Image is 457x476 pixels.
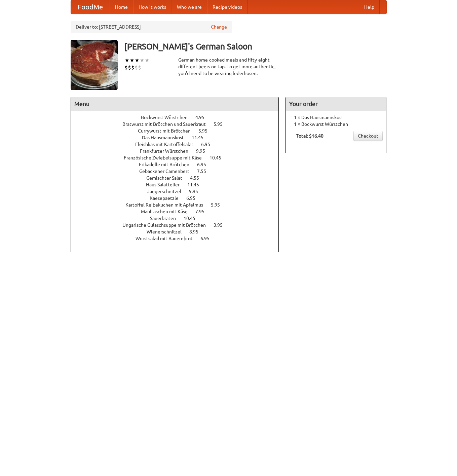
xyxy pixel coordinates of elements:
img: angular.jpg [71,40,118,90]
span: 7.55 [197,169,213,174]
span: Frankfurter Würstchen [140,148,195,154]
li: $ [124,64,128,71]
h4: Menu [71,97,279,111]
span: 7.95 [195,209,211,214]
a: Haus Salatteller 11.45 [146,182,212,187]
a: Sauerbraten 10.45 [150,216,208,221]
span: 9.95 [196,148,212,154]
span: Kartoffel Reibekuchen mit Apfelmus [125,202,210,208]
a: Home [110,0,133,14]
li: ★ [145,57,150,64]
a: Bockwurst Würstchen 4.95 [141,115,217,120]
span: 6.95 [200,236,216,241]
span: 6.95 [186,195,202,201]
span: 8.95 [189,229,205,234]
li: 1 × Das Hausmannskost [289,114,383,121]
a: Das Hausmannskost 11.45 [142,135,216,140]
a: Französische Zwiebelsuppe mit Käse 10.45 [124,155,234,160]
span: 11.45 [192,135,210,140]
a: Frankfurter Würstchen 9.95 [140,148,218,154]
a: FoodMe [71,0,110,14]
li: $ [135,64,138,71]
a: Gebackener Camenbert 7.55 [139,169,219,174]
a: Help [359,0,380,14]
li: ★ [135,57,140,64]
span: 10.45 [184,216,202,221]
li: $ [131,64,135,71]
span: 5.95 [214,121,229,127]
a: Jaegerschnitzel 9.95 [147,189,211,194]
a: Change [211,24,227,30]
a: Wienerschnitzel 8.95 [147,229,211,234]
span: 11.45 [187,182,206,187]
span: Wienerschnitzel [147,229,188,234]
li: $ [128,64,131,71]
li: ★ [140,57,145,64]
li: ★ [124,57,129,64]
div: German home-cooked meals and fifty-eight different beers on tap. To get more authentic, you'd nee... [178,57,279,77]
a: Fleishkas mit Kartoffelsalat 6.95 [135,142,223,147]
li: 1 × Bockwurst Würstchen [289,121,383,127]
a: Frikadelle mit Brötchen 6.95 [139,162,219,167]
b: Total: $16.40 [296,133,323,139]
a: Currywurst mit Brötchen 5.95 [138,128,220,134]
a: Kaesepaetzle 6.95 [150,195,208,201]
span: Frikadelle mit Brötchen [139,162,196,167]
a: Maultaschen mit Käse 7.95 [141,209,217,214]
a: Bratwurst mit Brötchen und Sauerkraut 5.95 [122,121,235,127]
span: 6.95 [201,142,217,147]
span: Currywurst mit Brötchen [138,128,197,134]
span: Bockwurst Würstchen [141,115,194,120]
a: Who we are [172,0,207,14]
span: Kaesepaetzle [150,195,185,201]
h3: [PERSON_NAME]'s German Saloon [124,40,387,53]
span: Wurstsalad mit Bauernbrot [136,236,199,241]
span: Gebackener Camenbert [139,169,196,174]
span: Fleishkas mit Kartoffelsalat [135,142,200,147]
a: Kartoffel Reibekuchen mit Apfelmus 5.95 [125,202,232,208]
span: 5.95 [198,128,214,134]
span: Sauerbraten [150,216,183,221]
span: Haus Salatteller [146,182,186,187]
span: Maultaschen mit Käse [141,209,194,214]
span: Bratwurst mit Brötchen und Sauerkraut [122,121,213,127]
a: Ungarische Gulaschsuppe mit Brötchen 3.95 [122,222,235,228]
span: 4.55 [190,175,206,181]
h4: Your order [286,97,386,111]
a: Recipe videos [207,0,247,14]
li: $ [138,64,141,71]
span: 9.95 [189,189,205,194]
span: 5.95 [211,202,227,208]
a: Wurstsalad mit Bauernbrot 6.95 [136,236,222,241]
span: Französische Zwiebelsuppe mit Käse [124,155,208,160]
span: 10.45 [210,155,228,160]
span: Ungarische Gulaschsuppe mit Brötchen [122,222,213,228]
li: ★ [129,57,135,64]
a: Checkout [353,131,383,141]
div: Deliver to: [STREET_ADDRESS] [71,21,232,33]
span: Das Hausmannskost [142,135,191,140]
a: Gemischter Salat 4.55 [146,175,212,181]
a: How it works [133,0,172,14]
span: 4.95 [195,115,211,120]
span: 3.95 [214,222,229,228]
span: Gemischter Salat [146,175,189,181]
span: Jaegerschnitzel [147,189,188,194]
span: 6.95 [197,162,213,167]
